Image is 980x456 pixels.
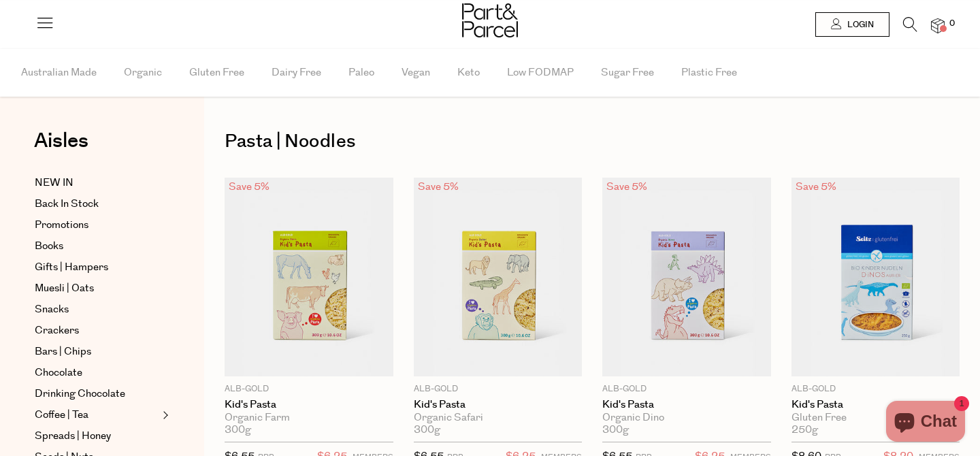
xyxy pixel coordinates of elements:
span: 250g [791,424,818,436]
span: NEW IN [35,175,73,191]
span: 300g [602,424,629,436]
div: Organic Dino [602,412,771,424]
span: 0 [946,18,958,30]
a: 0 [931,18,945,33]
h1: Pasta | Noodles [225,126,960,157]
span: Aisles [34,126,88,156]
span: Australian Made [21,49,97,97]
a: Kid's Pasta [225,399,393,411]
a: Kid's Pasta [791,399,960,411]
a: Books [35,238,159,255]
a: Snacks [35,302,159,318]
img: Kid's Pasta [791,178,960,376]
span: Bars | Chips [35,344,91,360]
div: Save 5% [791,178,840,196]
span: Plastic Free [681,49,737,97]
span: Gifts | Hampers [35,259,108,276]
a: NEW IN [35,175,159,191]
a: Chocolate [35,365,159,381]
img: Kid's Pasta [414,178,583,376]
span: Snacks [35,302,69,318]
div: Gluten Free [791,412,960,424]
span: Promotions [35,217,88,233]
span: Low FODMAP [507,49,574,97]
a: Drinking Chocolate [35,386,159,402]
div: Save 5% [414,178,463,196]
p: Alb-Gold [602,383,771,395]
p: Alb-Gold [414,383,583,395]
span: Coffee | Tea [35,407,88,423]
img: Part&Parcel [462,3,518,37]
inbox-online-store-chat: Shopify online store chat [882,401,969,445]
a: Bars | Chips [35,344,159,360]
a: Coffee | Tea [35,407,159,423]
span: Organic [124,49,162,97]
span: Chocolate [35,365,82,381]
a: Aisles [34,131,88,165]
div: Save 5% [225,178,274,196]
span: Muesli | Oats [35,280,94,297]
div: Organic Safari [414,412,583,424]
a: Promotions [35,217,159,233]
span: Paleo [348,49,374,97]
span: Back In Stock [35,196,99,212]
button: Expand/Collapse Coffee | Tea [159,407,169,423]
a: Muesli | Oats [35,280,159,297]
span: Sugar Free [601,49,654,97]
a: Gifts | Hampers [35,259,159,276]
a: Login [815,12,889,37]
a: Back In Stock [35,196,159,212]
p: Alb-Gold [225,383,393,395]
img: Kid's Pasta [225,178,393,376]
div: Save 5% [602,178,651,196]
span: Dairy Free [272,49,321,97]
a: Spreads | Honey [35,428,159,444]
a: Kid's Pasta [602,399,771,411]
p: Alb-Gold [791,383,960,395]
span: Crackers [35,323,79,339]
span: Login [844,19,874,31]
a: Crackers [35,323,159,339]
span: Drinking Chocolate [35,386,125,402]
span: Gluten Free [189,49,244,97]
span: 300g [414,424,440,436]
a: Kid's Pasta [414,399,583,411]
span: Keto [457,49,480,97]
span: Vegan [402,49,430,97]
span: Spreads | Honey [35,428,111,444]
img: Kid's Pasta [602,178,771,376]
span: Books [35,238,63,255]
span: 300g [225,424,251,436]
div: Organic Farm [225,412,393,424]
